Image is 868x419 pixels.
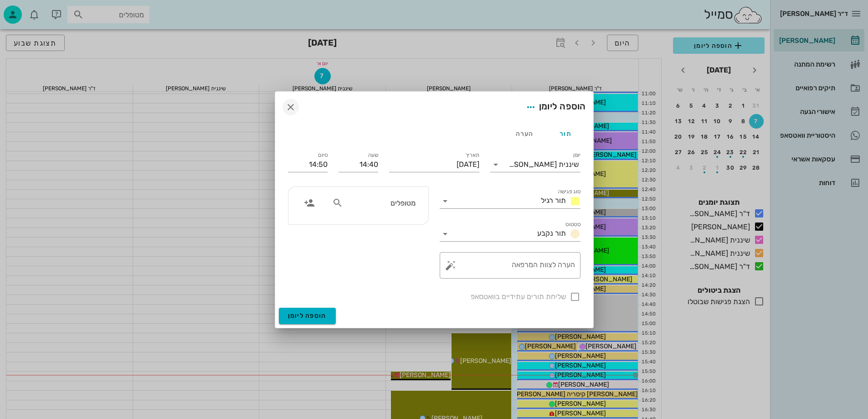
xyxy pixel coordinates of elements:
label: שעה [368,152,378,159]
label: יומן [573,152,580,159]
label: סיום [318,152,328,159]
span: הוספה ליומן [288,312,327,320]
div: הוספה ליומן [523,99,586,115]
div: יומןשיננית [PERSON_NAME] [490,157,580,172]
span: תור רגיל [541,196,566,205]
button: הוספה ליומן [279,308,336,324]
label: תאריך [465,152,479,159]
div: סטטוסתור נקבע [440,227,580,241]
div: תור [545,123,586,145]
label: סוג פגישה [558,188,580,195]
span: תור נקבע [537,229,566,238]
label: סטטוס [565,221,580,228]
div: הערה [504,123,545,145]
div: שיננית [PERSON_NAME] [509,160,579,169]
